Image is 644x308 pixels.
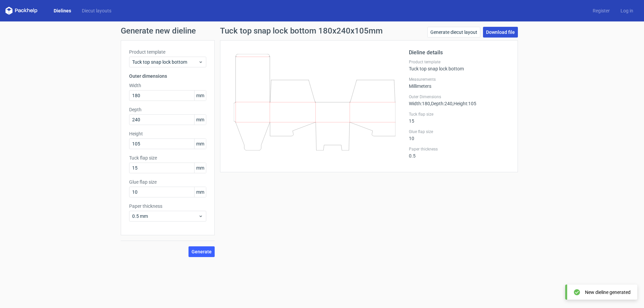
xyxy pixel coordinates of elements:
div: 10 [409,129,509,141]
label: Product template [129,49,206,55]
div: 0.5 [409,146,509,159]
div: Tuck top snap lock bottom [409,59,509,71]
span: mm [194,163,206,173]
span: mm [194,139,206,149]
a: Download file [483,27,518,38]
span: Generate [192,249,212,254]
a: Diecut layouts [76,7,117,14]
h1: Generate new dieline [121,27,523,35]
label: Product template [409,59,509,65]
span: , Depth : 240 [430,101,452,106]
a: Register [587,7,615,14]
label: Paper thickness [409,146,509,152]
button: Generate [189,246,215,257]
span: mm [194,90,206,101]
span: mm [194,115,206,125]
span: mm [194,187,206,197]
h3: Outer dimensions [129,73,206,79]
label: Width [129,82,206,89]
span: , Height : 105 [452,101,476,106]
span: Width : 180 [409,101,430,106]
a: Dielines [48,7,76,14]
label: Depth [129,106,206,113]
h1: Tuck top snap lock bottom 180x240x105mm [220,27,383,35]
a: Generate diecut layout [427,27,480,38]
span: 0.5 mm [132,213,198,220]
label: Outer Dimensions [409,94,509,100]
label: Tuck flap size [409,112,509,117]
label: Glue flap size [129,179,206,185]
div: New dieline generated [585,289,631,296]
div: Millimeters [409,77,509,89]
span: Tuck top snap lock bottom [132,59,198,65]
label: Paper thickness [129,203,206,209]
label: Height [129,130,206,137]
label: Tuck flap size [129,155,206,161]
h2: Dieline details [409,49,509,57]
a: Log in [615,7,639,14]
div: 15 [409,112,509,124]
label: Measurements [409,77,509,82]
label: Glue flap size [409,129,509,134]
